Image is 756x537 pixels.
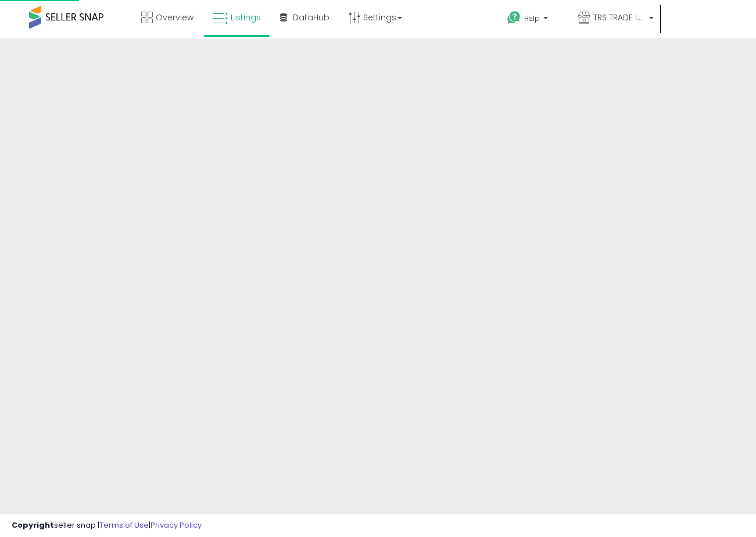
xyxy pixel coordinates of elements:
[151,520,202,531] a: Privacy Policy
[156,12,194,23] span: Overview
[593,12,646,23] span: TRS TRADE INC
[12,520,54,531] strong: Copyright
[507,10,521,25] i: Get Help
[293,12,329,23] span: DataHub
[524,13,540,23] span: Help
[99,520,149,531] a: Terms of Use
[231,12,261,23] span: Listings
[498,2,568,38] a: Help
